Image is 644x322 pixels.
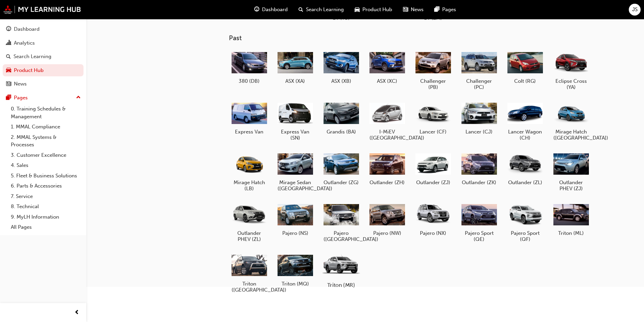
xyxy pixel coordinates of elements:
[14,53,51,60] div: Search Learning
[8,201,84,212] a: 8. Technical
[324,230,359,242] h5: Pajero ([GEOGRAPHIC_DATA])
[275,250,315,290] a: Triton (MQ)
[413,98,453,138] a: Lancer (CF)
[8,160,84,171] a: 4. Sales
[415,179,451,185] h5: Outlander (ZJ)
[459,48,499,93] a: Challenger (PC)
[403,5,408,14] span: news-icon
[275,200,315,239] a: Pajero (NS)
[505,200,545,245] a: Pajero Sport (QF)
[553,78,589,90] h5: Eclipse Cross (YA)
[3,5,81,14] a: mmal
[229,34,613,42] h3: Past
[14,94,28,102] div: Pages
[507,230,543,242] h5: Pajero Sport (QF)
[507,129,543,141] h5: Lancer Wagon (CH)
[398,3,429,17] a: news-iconNews
[632,6,638,14] span: JS
[507,179,543,185] h5: Outlander (ZL)
[459,149,499,188] a: Outlander (ZK)
[629,4,641,16] button: JS
[321,48,361,87] a: ASX (XB)
[249,3,293,17] a: guage-iconDashboard
[322,281,360,288] h5: Triton (MR)
[362,6,392,14] span: Product Hub
[6,54,11,60] span: search-icon
[232,281,267,293] h5: Triton ([GEOGRAPHIC_DATA])
[324,78,359,84] h5: ASX (XB)
[429,3,461,17] a: pages-iconPages
[3,22,84,92] button: DashboardAnalyticsSearch LearningProduct HubNews
[505,48,545,87] a: Colt (RG)
[321,200,361,245] a: Pajero ([GEOGRAPHIC_DATA])
[229,149,269,194] a: Mirage Hatch (LB)
[229,48,269,87] a: 380 (DB)
[413,48,453,93] a: Challenger (PB)
[8,132,84,150] a: 2. MMAL Systems & Processes
[367,48,407,87] a: ASX (XC)
[369,179,405,185] h5: Outlander (ZH)
[369,230,405,236] h5: Pajero (NW)
[232,129,267,135] h5: Express Van
[278,179,313,192] h5: Mirage Sedan ([GEOGRAPHIC_DATA])
[306,6,344,14] span: Search Learning
[74,308,79,317] span: prev-icon
[3,37,84,49] a: Analytics
[278,129,313,141] h5: Express Van (SN)
[8,104,84,122] a: 0. Training Schedules & Management
[8,212,84,222] a: 9. MyLH Information
[6,95,11,101] span: pages-icon
[459,98,499,138] a: Lancer (CJ)
[461,230,497,242] h5: Pajero Sport (QE)
[321,250,361,290] a: Triton (MR)
[6,26,11,32] span: guage-icon
[505,149,545,188] a: Outlander (ZL)
[3,92,84,104] button: Pages
[293,3,349,17] a: search-iconSearch Learning
[229,250,269,296] a: Triton ([GEOGRAPHIC_DATA])
[415,230,451,236] h5: Pajero (NX)
[415,129,451,135] h5: Lancer (CF)
[553,230,589,236] h5: Triton (ML)
[459,200,499,245] a: Pajero Sport (QE)
[415,78,451,90] h5: Challenger (PB)
[8,150,84,160] a: 3. Customer Excellence
[299,5,303,14] span: search-icon
[3,50,84,63] a: Search Learning
[232,179,267,192] h5: Mirage Hatch (LB)
[14,39,35,47] div: Analytics
[551,48,591,93] a: Eclipse Cross (YA)
[3,23,84,35] a: Dashboard
[76,93,81,102] span: up-icon
[229,200,269,245] a: Outlander PHEV (ZL)
[232,230,267,242] h5: Outlander PHEV (ZL)
[442,6,456,14] span: Pages
[413,200,453,239] a: Pajero (NX)
[551,98,591,144] a: Mirage Hatch ([GEOGRAPHIC_DATA])
[8,122,84,132] a: 1. MMAL Compliance
[8,191,84,202] a: 7. Service
[349,3,398,17] a: car-iconProduct Hub
[461,129,497,135] h5: Lancer (CJ)
[507,78,543,84] h5: Colt (RG)
[254,5,259,14] span: guage-icon
[369,129,405,141] h5: I-MiEV ([GEOGRAPHIC_DATA])
[505,98,545,144] a: Lancer Wagon (CH)
[413,149,453,188] a: Outlander (ZJ)
[8,181,84,191] a: 6. Parts & Accessories
[355,5,360,14] span: car-icon
[367,149,407,188] a: Outlander (ZH)
[14,25,40,33] div: Dashboard
[321,98,361,138] a: Grandis (BA)
[553,179,589,192] h5: Outlander PHEV (ZJ)
[275,98,315,144] a: Express Van (SN)
[321,149,361,188] a: Outlander (ZG)
[275,48,315,87] a: ASX (XA)
[6,40,11,46] span: chart-icon
[369,78,405,84] h5: ASX (XC)
[551,149,591,194] a: Outlander PHEV (ZJ)
[461,179,497,185] h5: Outlander (ZK)
[278,281,313,287] h5: Triton (MQ)
[278,78,313,84] h5: ASX (XA)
